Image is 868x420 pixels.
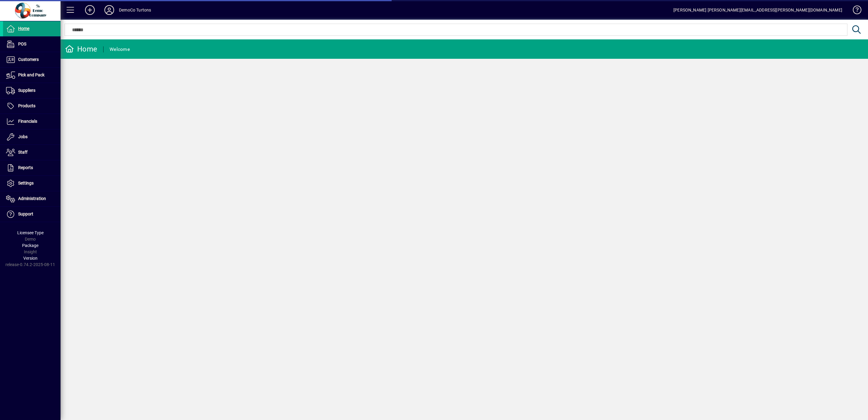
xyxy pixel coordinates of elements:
[18,103,35,108] span: Products
[848,1,860,21] a: Knowledge Base
[23,256,38,261] span: Version
[18,212,33,216] span: Support
[3,176,61,191] a: Settings
[3,98,61,114] a: Products
[18,181,34,185] span: Settings
[673,5,842,15] div: [PERSON_NAME] [PERSON_NAME][EMAIL_ADDRESS][PERSON_NAME][DOMAIN_NAME]
[119,5,151,15] div: DemoCo Turtons
[18,88,35,93] span: Suppliers
[18,134,28,139] span: Jobs
[18,196,46,201] span: Administration
[3,207,61,222] a: Support
[18,119,37,124] span: Financials
[22,243,38,248] span: Package
[18,57,39,62] span: Customers
[65,44,97,54] div: Home
[18,42,26,46] span: POS
[3,129,61,145] a: Jobs
[3,145,61,160] a: Staff
[110,45,130,54] div: Welcome
[18,165,33,170] span: Reports
[3,37,61,52] a: POS
[3,52,61,67] a: Customers
[3,114,61,129] a: Financials
[3,83,61,98] a: Suppliers
[18,26,29,31] span: Home
[3,191,61,206] a: Administration
[18,150,28,155] span: Staff
[17,230,44,235] span: Licensee Type
[100,5,119,15] button: Profile
[3,160,61,175] a: Reports
[18,72,44,77] span: Pick and Pack
[80,5,100,15] button: Add
[3,68,61,83] a: Pick and Pack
